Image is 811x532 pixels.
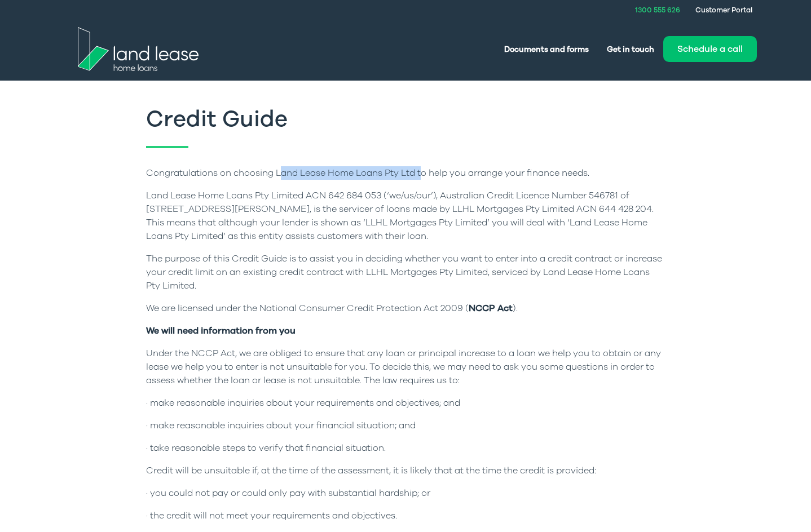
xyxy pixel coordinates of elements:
[146,347,665,387] p: Under the NCCP Act, we are obliged to ensure that any loan or principal increase to a loan we hel...
[146,252,665,292] p: The purpose of this Credit Guide is to assist you in deciding whether you want to enter into a cr...
[146,486,665,500] p: · you could not pay or could only pay with substantial hardship; or
[146,325,296,337] strong: We will need information from you
[146,189,665,243] p: Land Lease Home Loans Pty Limited ACN 642 684 053 (‘we/us/our’), Australian Credit Licence Number...
[146,509,665,522] p: · the credit will not meet your requirements and objectives.
[469,302,513,314] strong: NCCP Act
[146,166,665,180] p: Congratulations on choosing Land Lease Home Loans Pty Ltd to help you arrange your finance needs.
[695,5,752,15] a: Customer Portal
[146,441,665,455] p: · take reasonable steps to verify that financial situation.
[146,419,665,432] p: · make reasonable inquiries about your financial situation; and
[146,464,665,477] p: Credit will be unsuitable if, at the time of the assessment, it is likely that at the time the cr...
[495,39,598,60] a: Documents and forms
[663,36,757,62] button: Schedule a call
[635,5,680,15] a: 1300 555 626
[146,396,665,410] p: · make reasonable inquiries about your requirements and objectives; and
[78,27,199,71] img: Land Lease Home Loans
[146,302,665,315] p: We are licensed under the National Consumer Credit Protection Act 2009 ( ).
[146,108,665,148] h1: Credit Guide
[598,39,663,60] a: Get in touch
